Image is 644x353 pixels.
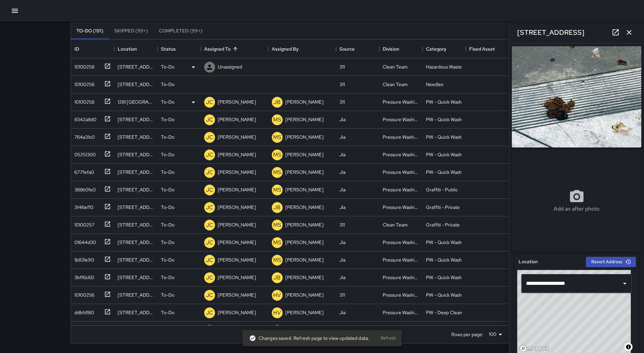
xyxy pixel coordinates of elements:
[206,291,213,299] p: JC
[206,221,213,229] p: JC
[118,39,137,58] div: Location
[72,131,95,140] div: 764a31c0
[383,309,419,316] div: Pressure Washing
[268,39,336,58] div: Assigned By
[383,239,419,246] div: Pressure Washing
[451,331,483,338] p: Rows per page:
[72,254,94,263] div: 1b831e90
[285,134,324,140] p: [PERSON_NAME]
[426,81,443,88] div: Needles
[383,81,408,88] div: Clean Team
[218,221,256,228] p: [PERSON_NAME]
[206,256,213,264] p: JC
[426,63,462,70] div: Hazardous Waste
[206,168,213,176] p: JC
[218,151,256,158] p: [PERSON_NAME]
[285,256,324,263] p: [PERSON_NAME]
[249,332,369,344] div: Changes saved. Refresh page to view updated data.
[161,204,174,211] p: To-Do
[158,39,201,58] div: Status
[72,289,94,298] div: 10100256
[285,186,324,193] p: [PERSON_NAME]
[118,274,154,281] div: 1043 Market Street
[161,99,174,105] p: To-Do
[72,166,94,175] div: 677fefa0
[426,274,462,281] div: PW - Quick Wash
[339,186,345,193] div: Jia
[218,274,256,281] p: [PERSON_NAME]
[218,292,256,298] p: [PERSON_NAME]
[72,96,94,105] div: 10100258
[118,186,154,193] div: 1360 Mission Street
[383,134,419,140] div: Pressure Washing
[72,61,94,70] div: 10100258
[218,134,256,140] p: [PERSON_NAME]
[161,292,174,298] p: To-Do
[383,292,419,298] div: Pressure Washing
[161,151,174,158] p: To-Do
[72,219,94,228] div: 10100257
[426,256,462,263] div: PW - Quick Wash
[153,23,208,39] button: Completed (99+)
[383,151,419,158] div: Pressure Washing
[339,292,345,298] div: 311
[285,99,324,105] p: [PERSON_NAME]
[339,239,345,246] div: Jia
[426,116,462,123] div: PW - Quick Wash
[273,116,281,124] p: MS
[339,134,345,140] div: Jia
[161,63,174,70] p: To-Do
[339,116,345,123] div: Jia
[379,39,423,58] div: Division
[161,274,174,281] p: To-Do
[383,99,419,105] div: Pressure Washing
[72,306,94,316] div: ddbfd180
[161,169,174,175] p: To-Do
[339,204,345,211] div: Jia
[206,133,213,141] p: JC
[339,63,345,70] div: 311
[118,116,154,123] div: 73 10th Street
[339,221,345,228] div: 311
[339,151,345,158] div: Jia
[218,169,256,175] p: [PERSON_NAME]
[218,99,256,105] p: [PERSON_NAME]
[285,151,324,158] p: [PERSON_NAME]
[426,39,446,58] div: Category
[285,274,324,281] p: [PERSON_NAME]
[285,239,324,246] p: [PERSON_NAME]
[383,221,408,228] div: Clean Team
[161,186,174,193] p: To-Do
[273,274,281,282] p: JB
[72,271,94,281] div: 3bff6c60
[218,186,256,193] p: [PERSON_NAME]
[339,256,345,263] div: Jia
[74,39,79,58] div: ID
[377,333,399,344] button: Refresh
[383,256,419,263] div: Pressure Washing
[118,204,154,211] div: 555 Stevenson Street
[423,39,466,58] div: Category
[118,292,154,298] div: 1035 Mission Street
[383,186,419,193] div: Pressure Washing
[273,186,281,194] p: MS
[426,134,462,140] div: PW - Quick Wash
[72,113,96,123] div: 8342a8d0
[161,116,174,123] p: To-Do
[426,239,462,246] div: PW - Quick Wash
[161,134,174,140] p: To-Do
[206,239,213,247] p: JC
[218,309,256,316] p: [PERSON_NAME]
[118,239,154,246] div: 743a Minna Street
[206,116,213,124] p: JC
[336,39,379,58] div: Source
[469,39,495,58] div: Fixed Asset
[383,116,419,123] div: Pressure Washing
[273,239,281,247] p: MS
[161,221,174,228] p: To-Do
[118,221,154,228] div: 563 Minna Street
[201,39,268,58] div: Assigned To
[109,23,153,39] button: Skipped (99+)
[273,151,281,159] p: MS
[118,151,154,158] div: 1398 Mission Street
